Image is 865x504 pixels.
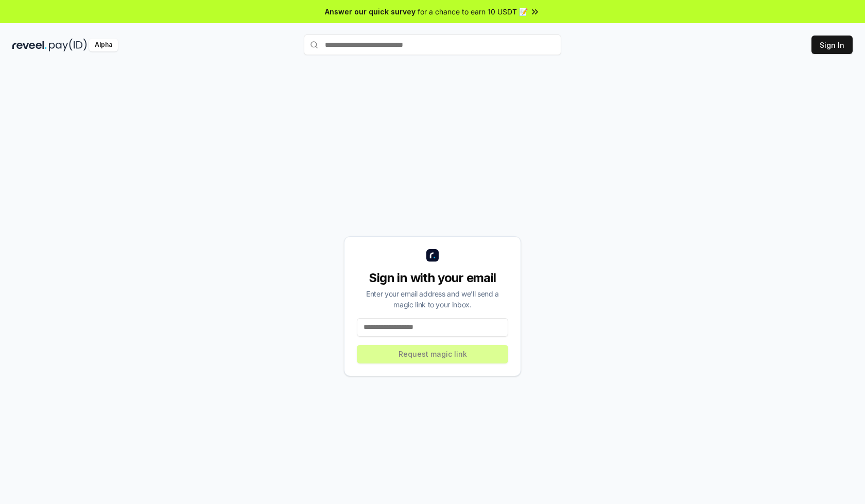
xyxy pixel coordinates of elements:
[418,6,528,17] span: for a chance to earn 10 USDT 📝
[12,39,47,51] img: reveel_dark
[325,6,416,17] span: Answer our quick survey
[811,36,853,54] button: Sign In
[49,39,87,51] img: pay_id
[357,270,508,286] div: Sign in with your email
[426,249,439,262] img: logo_small
[89,39,118,51] div: Alpha
[357,288,508,310] div: Enter your email address and we’ll send a magic link to your inbox.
